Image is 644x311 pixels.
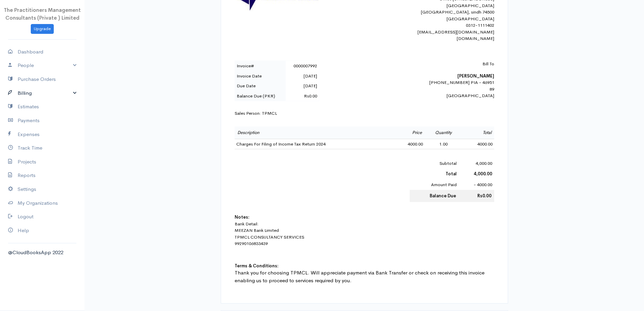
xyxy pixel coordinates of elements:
td: 4000.00 [462,139,494,149]
td: Due Date [235,81,286,91]
b: Total [446,171,457,177]
td: Balance Due [410,190,459,202]
b: Terms & Conditions: [235,263,279,269]
td: [DATE] [286,71,319,81]
span: Thank you for choosing TPMCL. Will appreciate payment via Bank Transfer or check on receiving thi... [235,269,484,284]
td: Invoice# [235,61,286,71]
td: Amount Paid [410,179,459,190]
td: 4,000.00 [459,158,494,169]
div: Sales Person: TPMCL [235,110,494,117]
td: Rs0.00 [459,190,494,202]
div: @CloudBooksApp 2022 [8,249,76,257]
a: Upgrade [31,24,54,34]
td: Invoice Date [235,71,286,81]
td: Price [393,127,425,139]
b: [PERSON_NAME] [457,73,494,79]
div: [PHONE_NUMBER] PIA - 46951 89 [GEOGRAPHIC_DATA] [376,61,494,99]
p: Bank Detail: MEEZAN Bank Limited TPMCL CONSULTANCY SERVICES 99290106833439 [235,221,494,247]
p: Bill To [376,61,494,67]
b: 4,000.00 [474,171,492,177]
td: [DATE] [286,81,319,91]
td: - 4000.00 [459,179,494,190]
td: 0000007992 [286,61,319,71]
span: The Practitioners Management Consultants (Private ) Limited [4,7,81,21]
td: Charges For Filing of Income Tax Return 2024 [235,139,393,149]
td: 1.00 [425,139,462,149]
td: 4000.00 [393,139,425,149]
td: Description [235,127,393,139]
td: Balance Due (PKR) [235,91,286,101]
td: Total [462,127,494,139]
td: Quantity [425,127,462,139]
td: Rs0.00 [286,91,319,101]
b: Notes: [235,214,249,220]
td: Subtotal [410,158,459,169]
